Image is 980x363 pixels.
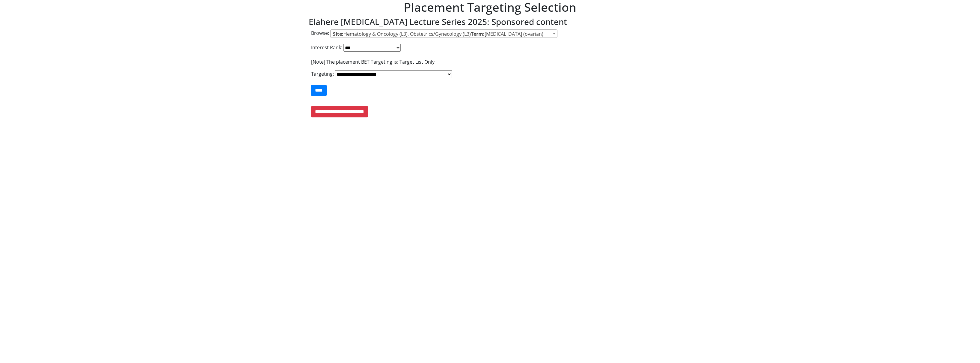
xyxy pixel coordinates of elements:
[330,29,557,38] span: <strong>Site:</strong> Hematology &amp; Oncology (L3), Obstetrics/Gynecology (L3) <strong>Term:</...
[311,58,669,65] p: [Note] The placement BET Targeting is: Target List Only
[333,31,343,37] strong: Site:
[331,30,557,38] span: <strong>Site:</strong> Hematology &amp; Oncology (L3), Obstetrics/Gynecology (L3) <strong>Term:</...
[333,31,543,37] span: Hematology & Oncology (L3), Obstetrics/Gynecology (L3) [MEDICAL_DATA] (ovarian)
[311,70,334,77] label: Targeting:
[311,29,329,37] label: Browse:
[311,44,342,51] label: Interest Rank:
[471,31,485,37] strong: Term:
[309,17,671,27] h3: Elahere [MEDICAL_DATA] Lecture Series 2025: Sponsored content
